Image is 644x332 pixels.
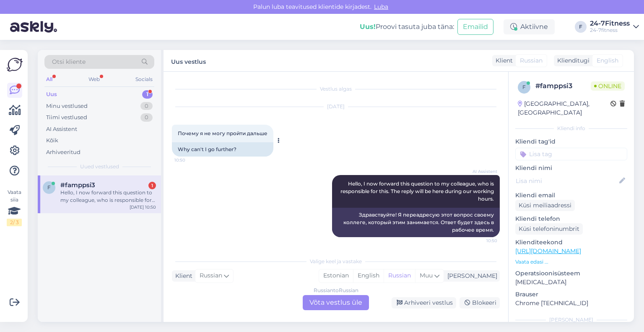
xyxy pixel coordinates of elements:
b: Uus! [360,23,376,31]
div: Klient [492,56,513,65]
div: Russian [384,269,415,282]
div: Socials [134,74,154,85]
div: Hello, I now forward this question to my colleague, who is responsible for this. The reply will b... [60,189,156,204]
div: 1 [148,182,156,189]
span: Hello, I now forward this question to my colleague, who is responsible for this. The reply will b... [340,180,495,202]
div: English [353,269,384,282]
span: AI Assistent [466,168,497,175]
span: f [522,84,526,90]
div: Arhiveeri vestlus [392,297,456,308]
span: #famppsi3 [60,181,95,189]
div: Proovi tasuta juba täna: [360,22,454,32]
div: Uus [46,90,57,99]
div: Why can't I go further? [172,142,273,157]
p: Kliendi tag'id [515,137,627,146]
span: Russian [520,56,543,65]
p: Klienditeekond [515,238,627,247]
span: Otsi kliente [52,58,86,66]
span: Russian [200,271,222,280]
div: # famppsi3 [535,81,591,91]
div: [PERSON_NAME] [444,272,497,280]
div: Здравствуйте! Я переадресую этот вопрос своему коллеге, который этим занимается. Ответ будет здес... [332,208,500,237]
div: Küsi telefoninumbrit [515,223,583,235]
div: F [575,21,587,33]
div: Küsi meiliaadressi [515,200,575,211]
div: Tiimi vestlused [46,113,87,122]
span: Почему я не могу пройти дальше [178,130,267,136]
div: Kliendi info [515,125,627,132]
p: Kliendi nimi [515,164,627,173]
div: 0 [140,102,153,110]
div: 2 / 3 [7,219,22,226]
div: Klienditugi [554,56,589,65]
p: Chrome [TECHNICAL_ID] [515,299,627,308]
div: All [44,74,54,85]
p: Vaata edasi ... [515,258,627,266]
span: Uued vestlused [80,163,119,170]
input: Lisa nimi [516,176,618,186]
div: Vaata siia [7,188,22,226]
div: 24-7Fitness [590,20,630,27]
span: 10:50 [466,238,497,244]
button: Emailid [457,19,493,35]
div: Russian to Russian [314,287,358,294]
input: Lisa tag [515,148,627,160]
span: 10:50 [174,157,206,163]
p: Kliendi email [515,191,627,200]
div: Valige keel ja vastake [172,258,500,265]
label: Uus vestlus [171,55,206,66]
p: Operatsioonisüsteem [515,269,627,278]
div: [DATE] [172,103,500,110]
div: Blokeeri [460,297,500,308]
p: Kliendi telefon [515,214,627,223]
div: 1 [142,90,153,99]
span: Online [591,81,625,91]
div: Arhiveeritud [46,148,80,157]
img: Askly Logo [7,57,23,73]
span: Muu [420,272,433,279]
div: Kõik [46,136,58,145]
a: [URL][DOMAIN_NAME] [515,247,581,255]
div: Web [87,74,101,85]
div: [PERSON_NAME] [515,316,627,324]
div: Võta vestlus üle [303,295,369,310]
span: Luba [371,3,391,10]
p: Brauser [515,290,627,299]
a: 24-7Fitness24-7fitness [590,20,639,34]
div: Minu vestlused [46,102,88,110]
div: [DATE] 10:50 [130,204,156,210]
div: Aktiivne [504,19,555,34]
div: [GEOGRAPHIC_DATA], [GEOGRAPHIC_DATA] [518,99,610,117]
div: Vestlus algas [172,85,500,93]
div: Estonian [319,269,353,282]
div: Klient [172,272,192,280]
div: AI Assistent [46,125,77,133]
span: English [597,56,618,65]
span: f [47,184,51,191]
p: [MEDICAL_DATA] [515,278,627,287]
div: 24-7fitness [590,27,630,34]
div: 0 [140,113,153,122]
